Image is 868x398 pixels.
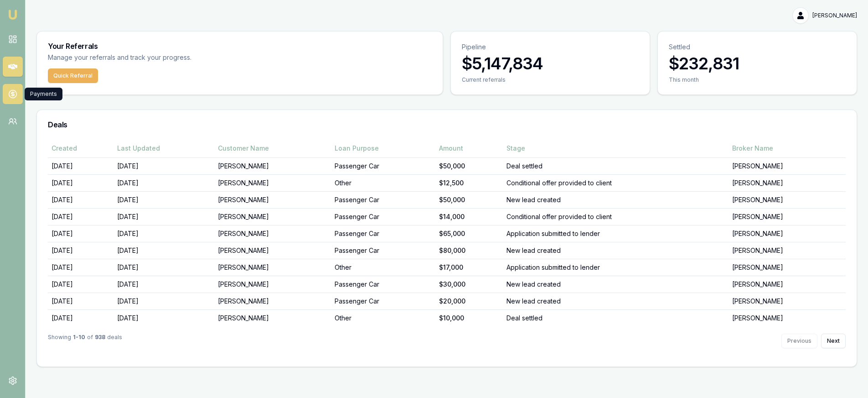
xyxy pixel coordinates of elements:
[503,174,728,191] td: Conditional offer provided to client
[439,314,499,323] div: $10,000
[48,157,114,174] td: [DATE]
[732,144,842,153] div: Broker Name
[214,293,331,309] td: [PERSON_NAME]
[117,144,211,153] div: Last Updated
[503,208,728,225] td: Conditional offer provided to client
[503,225,728,242] td: Application submitted to lender
[503,157,728,174] td: Deal settled
[439,246,499,255] div: $80,000
[728,293,846,309] td: [PERSON_NAME]
[214,191,331,208] td: [PERSON_NAME]
[214,259,331,276] td: [PERSON_NAME]
[48,242,114,259] td: [DATE]
[114,208,214,225] td: [DATE]
[48,68,98,83] button: Quick Referral
[728,191,846,208] td: [PERSON_NAME]
[114,157,214,174] td: [DATE]
[214,242,331,259] td: [PERSON_NAME]
[503,191,728,208] td: New lead created
[728,276,846,293] td: [PERSON_NAME]
[331,293,435,309] td: Passenger Car
[728,242,846,259] td: [PERSON_NAME]
[48,121,846,128] h3: Deals
[48,293,114,309] td: [DATE]
[48,42,432,50] h3: Your Referrals
[52,144,110,153] div: Created
[114,259,214,276] td: [DATE]
[331,242,435,259] td: Passenger Car
[439,144,499,153] div: Amount
[812,12,857,19] span: [PERSON_NAME]
[214,174,331,191] td: [PERSON_NAME]
[439,280,499,289] div: $30,000
[331,191,435,208] td: Passenger Car
[114,309,214,326] td: [DATE]
[331,174,435,191] td: Other
[728,309,846,326] td: [PERSON_NAME]
[728,225,846,242] td: [PERSON_NAME]
[331,225,435,242] td: Passenger Car
[48,276,114,293] td: [DATE]
[669,76,846,84] div: This month
[331,309,435,326] td: Other
[48,225,114,242] td: [DATE]
[114,242,214,259] td: [DATE]
[728,157,846,174] td: [PERSON_NAME]
[728,208,846,225] td: [PERSON_NAME]
[114,191,214,208] td: [DATE]
[114,276,214,293] td: [DATE]
[335,144,432,153] div: Loan Purpose
[669,42,846,52] p: Settled
[214,225,331,242] td: [PERSON_NAME]
[95,334,105,348] strong: 938
[728,174,846,191] td: [PERSON_NAME]
[218,144,328,153] div: Customer Name
[728,259,846,276] td: [PERSON_NAME]
[439,178,499,188] div: $12,500
[48,174,114,191] td: [DATE]
[48,309,114,326] td: [DATE]
[503,276,728,293] td: New lead created
[48,52,281,63] p: Manage your referrals and track your progress.
[25,88,62,100] div: Payments
[439,229,499,238] div: $65,000
[462,54,639,73] h3: $5,147,834
[331,208,435,225] td: Passenger Car
[439,195,499,204] div: $50,000
[503,259,728,276] td: Application submitted to lender
[114,225,214,242] td: [DATE]
[331,259,435,276] td: Other
[214,208,331,225] td: [PERSON_NAME]
[503,309,728,326] td: Deal settled
[821,334,846,348] button: Next
[439,162,499,171] div: $50,000
[48,191,114,208] td: [DATE]
[439,263,499,272] div: $17,000
[462,76,639,84] div: Current referrals
[439,297,499,306] div: $20,000
[503,242,728,259] td: New lead created
[7,9,18,20] img: emu-icon-u.png
[48,208,114,225] td: [DATE]
[214,276,331,293] td: [PERSON_NAME]
[331,157,435,174] td: Passenger Car
[503,293,728,309] td: New lead created
[214,309,331,326] td: [PERSON_NAME]
[669,54,846,73] h3: $232,831
[48,259,114,276] td: [DATE]
[462,42,639,52] p: Pipeline
[48,334,122,348] div: Showing of deals
[331,276,435,293] td: Passenger Car
[214,157,331,174] td: [PERSON_NAME]
[114,174,214,191] td: [DATE]
[506,144,725,153] div: Stage
[439,212,499,221] div: $14,000
[114,293,214,309] td: [DATE]
[73,334,85,348] strong: 1 - 10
